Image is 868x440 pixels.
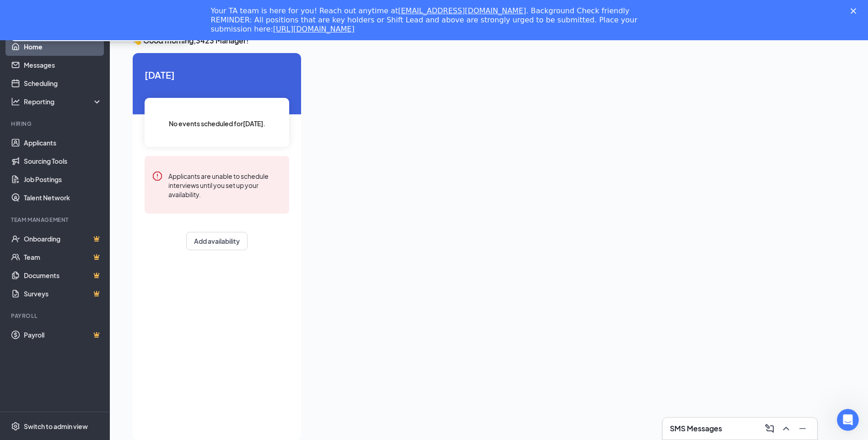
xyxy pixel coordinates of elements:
button: ChevronUp [779,421,793,436]
div: Team Management [11,216,100,224]
a: Messages [24,56,102,74]
a: DocumentsCrown [24,266,102,284]
div: Your TA team is here for you! Reach out anytime at . Background Check friendly REMINDER: All posi... [211,6,643,34]
div: Reporting [24,97,102,106]
iframe: Intercom live chat [837,409,859,431]
a: TeamCrown [24,248,102,266]
button: Minimize [795,421,810,436]
svg: Error [152,171,163,182]
div: Switch to admin view [24,422,88,431]
a: [URL][DOMAIN_NAME] [273,25,355,33]
a: Job Postings [24,170,102,188]
svg: Analysis [11,97,20,106]
svg: ChevronUp [781,423,792,434]
div: Payroll [11,312,100,320]
svg: Settings [11,422,20,431]
h3: SMS Messages [670,424,722,434]
svg: ComposeMessage [764,423,775,434]
span: No events scheduled for [DATE] . [169,118,265,129]
span: [DATE] [145,68,289,82]
a: PayrollCrown [24,326,102,344]
a: OnboardingCrown [24,230,102,248]
a: Sourcing Tools [24,152,102,170]
a: Talent Network [24,188,102,207]
div: Close [851,8,860,14]
svg: Minimize [797,423,808,434]
button: Add availability [186,232,248,250]
h3: 👋 Good morning, 3423 Manager ! [133,36,821,46]
button: ComposeMessage [762,421,777,436]
a: [EMAIL_ADDRESS][DOMAIN_NAME] [398,6,526,15]
div: Applicants are unable to schedule interviews until you set up your availability. [168,171,282,199]
a: Applicants [24,134,102,152]
div: Hiring [11,120,100,128]
a: Scheduling [24,74,102,92]
a: SurveysCrown [24,284,102,303]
